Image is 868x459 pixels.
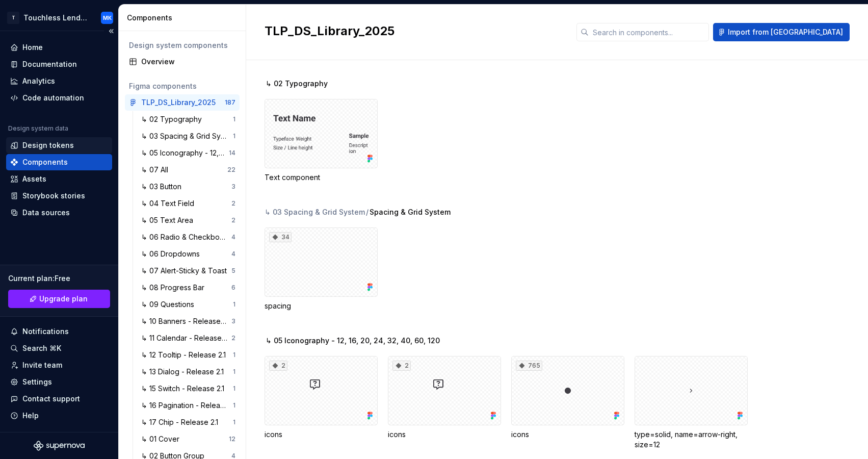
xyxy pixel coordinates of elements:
[22,191,85,201] div: Storybook stories
[231,199,235,208] div: 2
[22,93,84,103] div: Code automation
[22,377,52,387] div: Settings
[125,54,240,70] a: Overview
[137,279,240,296] a: ↳ 08 Progress Bar6
[233,300,235,309] div: 1
[388,429,501,440] div: icons
[8,124,68,133] div: Design system data
[141,299,198,310] div: ↳ 09 Questions
[229,149,235,157] div: 14
[233,401,235,410] div: 1
[103,14,112,22] div: MK
[265,356,378,450] div: 2icons
[233,132,235,140] div: 1
[231,250,235,258] div: 4
[22,174,46,184] div: Assets
[137,414,240,430] a: ↳ 17 Chip - Release 2.11
[22,394,80,404] div: Contact support
[265,429,378,440] div: icons
[141,333,231,343] div: ↳ 11 Calendar - Release 2.1
[141,215,197,225] div: ↳ 05 Text Area
[366,207,369,217] span: /
[22,76,55,86] div: Analytics
[6,154,112,170] a: Components
[141,198,198,209] div: ↳ 04 Text Field
[231,216,235,224] div: 2
[6,374,112,390] a: Settings
[231,284,235,292] div: 6
[137,364,240,380] a: ↳ 13 Dialog - Release 2.11
[141,57,235,67] div: Overview
[231,334,235,342] div: 2
[225,98,235,107] div: 187
[22,157,68,167] div: Components
[6,90,112,106] a: Code automation
[137,380,240,397] a: ↳ 15 Switch - Release 2.11
[22,411,39,421] div: Help
[231,233,235,241] div: 4
[34,441,85,451] a: Supernova Logo
[370,207,451,217] span: Spacing & Grid System
[713,23,850,41] button: Import from [GEOGRAPHIC_DATA]
[137,195,240,212] a: ↳ 04 Text Field2
[141,249,204,259] div: ↳ 06 Dropdowns
[141,417,222,427] div: ↳ 17 Chip - Release 2.1
[6,137,112,154] a: Design tokens
[6,73,112,89] a: Analytics
[392,361,411,371] div: 2
[6,39,112,56] a: Home
[265,172,378,183] div: Text component
[23,13,89,23] div: Touchless Lending
[137,313,240,329] a: ↳ 10 Banners - Release 2.13
[8,273,110,284] div: Current plan : Free
[141,283,208,293] div: ↳ 08 Progress Bar
[511,429,624,440] div: icons
[137,347,240,363] a: ↳ 12 Tooltip - Release 2.11
[137,162,240,178] a: ↳ 07 All22
[137,431,240,447] a: ↳ 01 Cover12
[137,263,240,279] a: ↳ 07 Alert-Sticky & Toast5
[137,145,240,161] a: ↳ 05 Iconography - 12, 16, 20, 24, 32, 40, 60, 12014
[141,165,172,175] div: ↳ 07 All
[231,317,235,325] div: 3
[137,178,240,195] a: ↳ 03 Button3
[265,301,378,311] div: spacing
[137,330,240,346] a: ↳ 11 Calendar - Release 2.12
[265,23,564,39] h2: TLP_DS_Library_2025
[516,361,542,371] div: 765
[266,79,328,89] span: ↳ 02 Typography
[104,24,118,38] button: Collapse sidebar
[127,13,242,23] div: Components
[229,435,235,443] div: 12
[125,94,240,111] a: TLP_DS_Library_2025187
[233,385,235,393] div: 1
[129,81,235,91] div: Figma components
[266,336,440,346] span: ↳ 05 Iconography - 12, 16, 20, 24, 32, 40, 60, 120
[6,323,112,340] button: Notifications
[635,429,748,450] div: type=solid, name=arrow-right, size=12
[141,367,228,377] div: ↳ 13 Dialog - Release 2.1
[22,343,61,353] div: Search ⌘K
[6,171,112,187] a: Assets
[265,99,378,183] div: Text component
[141,266,231,276] div: ↳ 07 Alert-Sticky & Toast
[6,56,112,72] a: Documentation
[233,351,235,359] div: 1
[728,27,843,37] span: Import from [GEOGRAPHIC_DATA]
[22,59,77,69] div: Documentation
[269,232,292,242] div: 34
[6,340,112,356] button: Search ⌘K
[511,356,624,450] div: 765icons
[22,208,70,218] div: Data sources
[141,114,206,124] div: ↳ 02 Typography
[6,391,112,407] button: Contact support
[388,356,501,450] div: 2icons
[137,397,240,414] a: ↳ 16 Pagination - Release 2.11
[7,12,19,24] div: T
[233,115,235,123] div: 1
[141,350,230,360] div: ↳ 12 Tooltip - Release 2.1
[141,148,229,158] div: ↳ 05 Iconography - 12, 16, 20, 24, 32, 40, 60, 120
[589,23,709,41] input: Search in components...
[22,42,43,53] div: Home
[6,407,112,424] button: Help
